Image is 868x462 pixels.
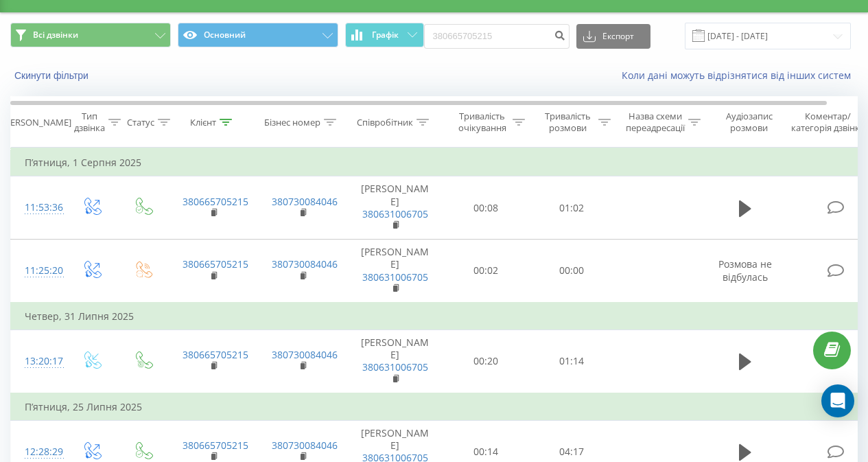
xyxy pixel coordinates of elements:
[183,439,248,452] a: 380665705215
[183,348,248,361] a: 380665705215
[347,330,443,393] td: [PERSON_NAME]
[541,111,595,134] div: Тривалість розмови
[347,176,443,240] td: [PERSON_NAME]
[362,270,428,284] a: 380631006705
[2,117,71,128] div: [PERSON_NAME]
[25,257,52,284] div: 11:25:20
[25,194,52,221] div: 11:53:36
[33,30,78,41] span: Всі дзвінки
[25,348,52,375] div: 13:20:17
[264,117,320,128] div: Бізнес номер
[10,23,171,47] button: Всі дзвінки
[716,111,782,134] div: Аудіозапис розмови
[443,330,529,393] td: 00:20
[576,24,650,49] button: Експорт
[10,69,95,82] button: Скинути фільтри
[788,111,868,134] div: Коментар/категорія дзвінка
[190,117,216,128] div: Клієнт
[272,195,338,208] a: 380730084046
[183,257,248,270] a: 380665705215
[347,240,443,303] td: [PERSON_NAME]
[529,240,615,303] td: 00:00
[626,111,685,134] div: Назва схеми переадресації
[272,439,338,452] a: 380730084046
[362,360,428,373] a: 380631006705
[529,330,615,393] td: 01:14
[443,240,529,303] td: 00:02
[272,257,338,270] a: 380730084046
[455,111,509,134] div: Тривалість очікування
[178,23,338,47] button: Основний
[272,348,338,361] a: 380730084046
[345,23,424,47] button: Графік
[74,111,105,134] div: Тип дзвінка
[127,117,154,128] div: Статус
[443,176,529,240] td: 00:08
[622,69,858,82] a: Коли дані можуть відрізнятися вiд інших систем
[357,117,413,128] div: Співробітник
[718,257,772,283] span: Розмова не відбулась
[372,30,399,40] span: Графік
[424,24,570,49] input: Пошук за номером
[362,207,428,220] a: 380631006705
[183,195,248,208] a: 380665705215
[821,384,854,417] div: Open Intercom Messenger
[529,176,615,240] td: 01:02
